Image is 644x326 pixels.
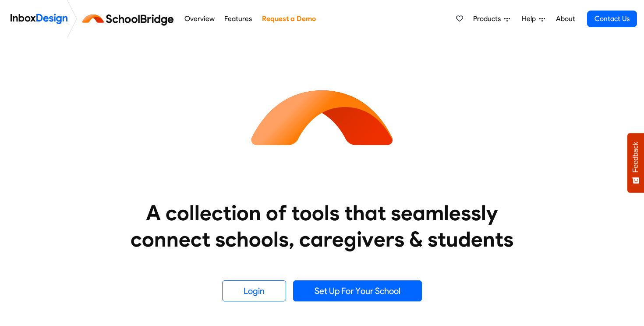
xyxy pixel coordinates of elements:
a: Login [222,280,286,301]
span: Products [473,14,504,24]
a: Contact Us [587,11,637,27]
a: Products [470,10,513,28]
img: schoolbridge logo [81,8,179,29]
span: Help [522,14,539,24]
a: Help [518,10,548,28]
a: Features [222,10,255,28]
button: Feedback - Show survey [627,133,644,193]
a: About [553,10,577,28]
heading: A collection of tools that seamlessly connect schools, caregivers & students [114,200,530,252]
a: Set Up For Your School [293,280,422,301]
a: Request a Demo [259,10,318,28]
span: Feedback [632,142,640,172]
img: icon_schoolbridge.svg [243,38,401,196]
a: Overview [182,10,217,28]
